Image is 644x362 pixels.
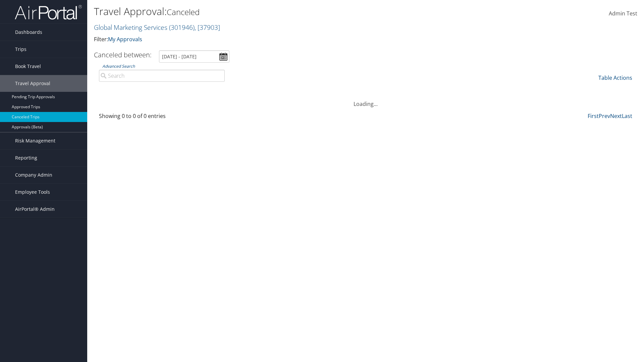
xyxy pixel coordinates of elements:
[15,184,50,200] span: Employee Tools
[169,23,195,32] span: ( 301946 )
[609,10,637,17] span: Admin Test
[15,149,37,166] span: Reporting
[99,70,225,82] input: Advanced Search
[15,132,55,149] span: Risk Management
[15,4,82,20] img: airportal-logo.png
[15,75,50,92] span: Travel Approval
[588,112,599,120] a: First
[108,36,142,43] a: My Approvals
[167,6,200,17] small: Canceled
[94,50,152,59] h3: Canceled between:
[159,50,229,63] input: [DATE] - [DATE]
[102,63,135,69] a: Advanced Search
[94,4,456,18] h1: Travel Approval:
[15,201,55,218] span: AirPortal® Admin
[622,112,632,120] a: Last
[599,112,610,120] a: Prev
[15,24,42,41] span: Dashboards
[609,3,637,24] a: Admin Test
[15,167,52,183] span: Company Admin
[15,41,26,58] span: Trips
[94,23,220,32] a: Global Marketing Services
[598,74,632,81] a: Table Actions
[94,35,456,44] p: Filter:
[15,58,41,75] span: Book Travel
[99,112,225,123] div: Showing 0 to 0 of 0 entries
[94,92,637,108] div: Loading...
[195,23,220,32] span: , [ 37903 ]
[610,112,622,120] a: Next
